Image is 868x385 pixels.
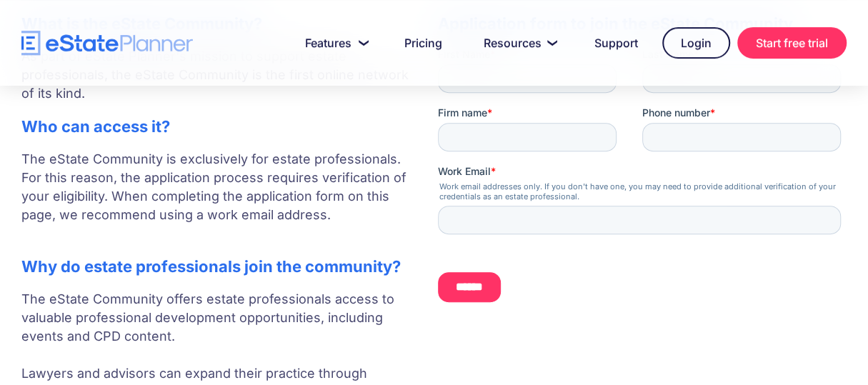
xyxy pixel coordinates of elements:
[577,29,655,57] a: Support
[21,257,409,276] h2: Why do estate professionals join the community?
[387,29,459,57] a: Pricing
[21,117,409,136] h2: Who can access it?
[21,150,409,243] p: The eState Community is exclusively for estate professionals. For this reason, the application pr...
[438,47,847,313] iframe: Form 0
[21,31,193,56] a: home
[662,27,730,59] a: Login
[467,29,570,57] a: Resources
[737,27,847,59] a: Start free trial
[288,29,380,57] a: Features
